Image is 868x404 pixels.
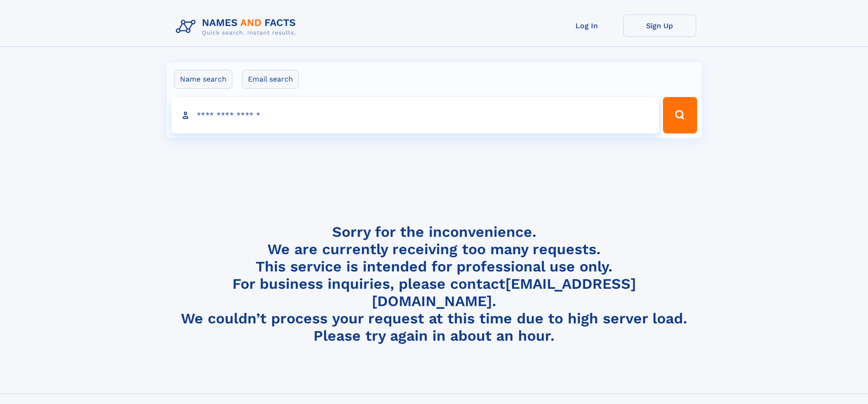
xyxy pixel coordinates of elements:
[623,15,696,37] a: Sign Up
[172,223,696,345] h4: Sorry for the inconvenience. We are currently receiving too many requests. This service is intend...
[242,70,299,89] label: Email search
[372,275,636,310] a: [EMAIL_ADDRESS][DOMAIN_NAME]
[550,15,623,37] a: Log In
[174,70,232,89] label: Name search
[172,15,303,39] img: Logo Names and Facts
[663,97,697,133] button: Search Button
[171,97,659,133] input: search input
